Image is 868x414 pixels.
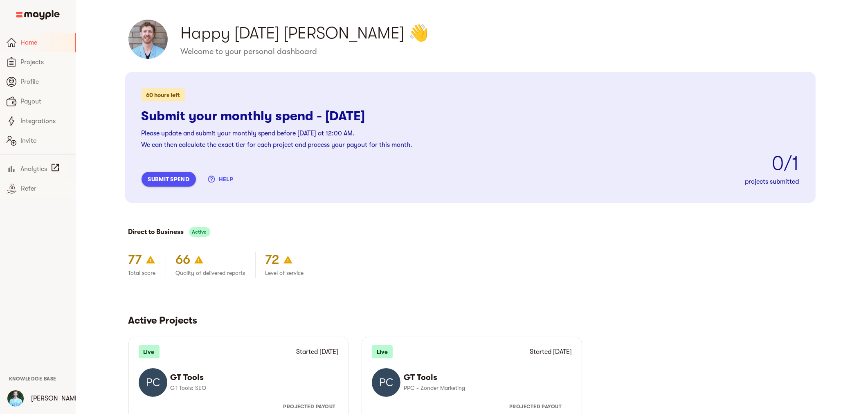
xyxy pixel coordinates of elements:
p: Started [DATE] [296,347,338,357]
span: Payout [20,97,69,106]
p: GT Tools: SEO [171,383,332,393]
a: help [206,175,236,182]
img: Elijah Kirsch [128,20,168,59]
p: Started [DATE] [530,347,572,357]
span: Active [189,227,210,237]
span: Projects [20,57,69,67]
img: gofNM7p6RVCkyh0r6HEw [372,368,400,397]
h6: GT Tools [404,372,565,383]
p: projects submitted [470,177,799,187]
span: help [209,174,233,184]
span: Refer [21,184,69,193]
p: Quality of delivered reports [176,268,245,278]
span: submit spend [148,174,189,184]
span: Home [20,38,68,47]
h4: Submit your monthly spend - [DATE] [142,108,799,124]
h3: Happy [DATE] [PERSON_NAME] 👋 [181,22,816,45]
h4: 72 [265,252,280,268]
p: PPC - Zonder Marketing [404,383,565,393]
h5: Active Projects [128,314,816,327]
h4: 77 [128,252,142,268]
p: Total score [128,268,156,278]
p: 60 hours left [142,88,185,101]
p: Level of service [265,268,304,278]
span: Projected payout [283,400,338,413]
a: Knowledge Base [9,375,56,382]
span: Projected payout [509,400,572,413]
iframe: Chat Widget [722,320,868,414]
img: OhkX6i7yTiKNR48D63oJ [7,390,24,407]
h6: Please update and submit your monthly spend before [DATE] at 12:00 AM. We can then calculate the ... [142,128,799,151]
span: Invite [20,136,69,146]
h6: Welcome to your personal dashboard [181,46,816,57]
button: User Menu [2,385,29,412]
span: Analytics [20,164,47,174]
button: Direct to Business [128,226,184,238]
span: Integrations [20,116,69,126]
img: gofNM7p6RVCkyh0r6HEw [139,368,167,397]
span: Knowledge Base [9,376,56,382]
span: Profile [20,77,69,87]
h2: 0 / 1 [470,151,799,177]
h4: 66 [176,252,191,268]
button: help [206,172,236,187]
img: Main logo [16,10,60,20]
p: Live [139,345,160,358]
p: [PERSON_NAME] [31,394,81,403]
button: submit spend [142,172,196,187]
h6: GT Tools [171,372,332,383]
div: This program is active. You will be assigned new clients. [189,227,210,237]
p: Live [372,345,393,358]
